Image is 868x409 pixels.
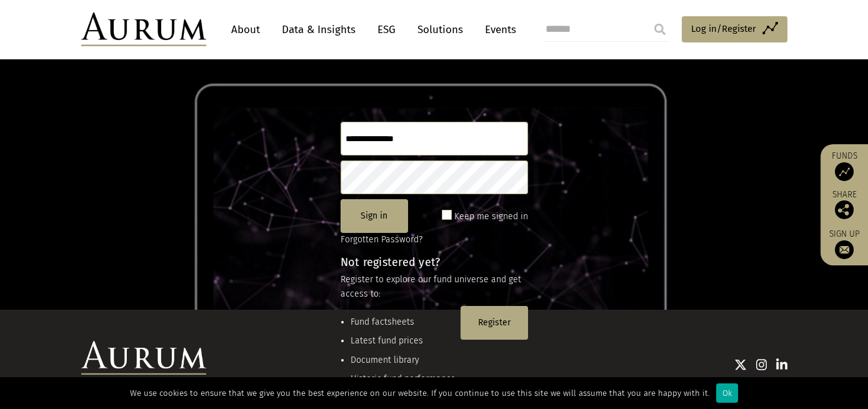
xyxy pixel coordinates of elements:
[647,17,672,42] input: Submit
[225,18,266,41] a: About
[81,341,206,375] img: Aurum Logo
[351,334,456,348] li: Latest fund prices
[827,229,862,259] a: Sign up
[341,199,408,233] button: Sign in
[276,18,362,41] a: Data & Insights
[81,12,206,46] img: Aurum
[827,190,862,219] div: Share
[827,150,862,181] a: Funds
[835,200,854,219] img: Share this post
[776,358,787,371] img: Linkedin icon
[691,21,756,36] span: Log in/Register
[716,383,738,403] div: Ok
[835,162,854,181] img: Access Funds
[341,273,528,301] p: Register to explore our fund universe and get access to:
[454,209,528,224] label: Keep me signed in
[756,358,767,371] img: Instagram icon
[835,240,854,259] img: Sign up to our newsletter
[461,306,528,340] button: Register
[411,18,469,41] a: Solutions
[351,315,456,329] li: Fund factsheets
[341,234,422,245] a: Forgotten Password?
[371,18,402,41] a: ESG
[479,18,516,41] a: Events
[734,358,747,371] img: Twitter icon
[682,16,787,42] a: Log in/Register
[341,257,528,268] h4: Not registered yet?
